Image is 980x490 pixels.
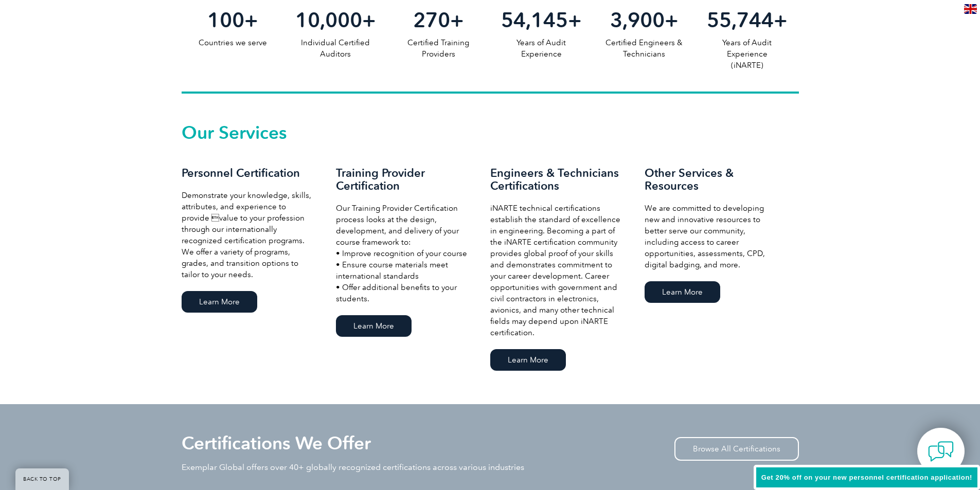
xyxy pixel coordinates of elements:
p: Certified Training Providers [387,37,490,60]
h2: + [593,12,696,28]
p: Years of Audit Experience [490,37,593,60]
p: iNARTE technical certifications establish the standard of excellence in engineering. Becoming a p... [490,203,624,338]
h2: Certifications We Offer [182,435,371,451]
h2: Our Services [182,124,799,141]
a: Learn More [490,349,566,371]
span: 10,000 [295,8,362,32]
a: Learn More [182,291,257,313]
a: Learn More [336,315,412,337]
p: We are committed to developing new and innovative resources to better serve our community, includ... [645,203,778,270]
h2: + [182,12,284,28]
p: Individual Certified Auditors [284,37,387,60]
h3: Personnel Certification [182,167,315,179]
a: BACK TO TOP [15,468,69,490]
p: Exemplar Global offers over 40+ globally recognized certifications across various industries [182,462,524,473]
span: Get 20% off on your new personnel certification application! [761,474,972,481]
p: Our Training Provider Certification process looks at the design, development, and delivery of you... [336,203,470,304]
p: Demonstrate your knowledge, skills, attributes, and experience to provide value to your professi... [182,190,315,280]
span: 270 [413,8,450,32]
a: Browse All Certifications [674,437,799,461]
h2: + [490,12,593,28]
h3: Other Services & Resources [645,167,778,192]
p: Countries we serve [182,37,284,48]
span: 100 [207,8,244,32]
h3: Training Provider Certification [336,167,470,192]
h3: Engineers & Technicians Certifications [490,167,624,192]
p: Years of Audit Experience (iNARTE) [696,37,798,71]
span: 54,145 [501,8,568,32]
img: en [964,4,977,14]
a: Learn More [645,281,720,303]
h2: + [387,12,490,28]
span: 3,900 [610,8,665,32]
h2: + [696,12,798,28]
img: contact-chat.png [928,439,954,464]
span: 55,744 [707,8,774,32]
h2: + [284,12,387,28]
p: Certified Engineers & Technicians [593,37,696,60]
